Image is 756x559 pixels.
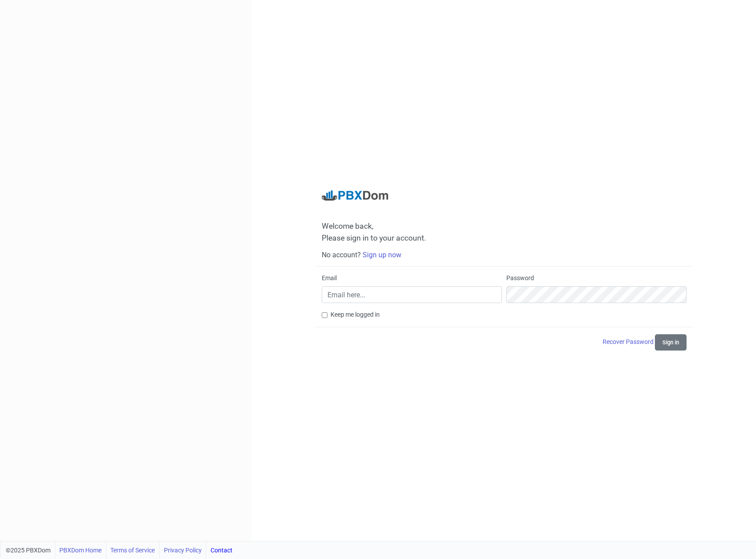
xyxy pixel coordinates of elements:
[506,274,534,283] label: Password
[110,541,155,559] a: Terms of Service
[322,286,502,303] input: Email here...
[322,222,687,231] span: Welcome back,
[655,334,687,351] button: Sign in
[6,541,233,559] div: ©2025 PBXDom
[322,251,687,259] h6: No account?
[322,274,337,283] label: Email
[164,541,202,559] a: Privacy Policy
[322,234,426,242] span: Please sign in to your account.
[363,251,401,259] a: Sign up now
[211,541,233,559] a: Contact
[59,541,102,559] a: PBXDom Home
[603,338,655,345] a: Recover Password
[331,310,380,319] label: Keep me logged in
